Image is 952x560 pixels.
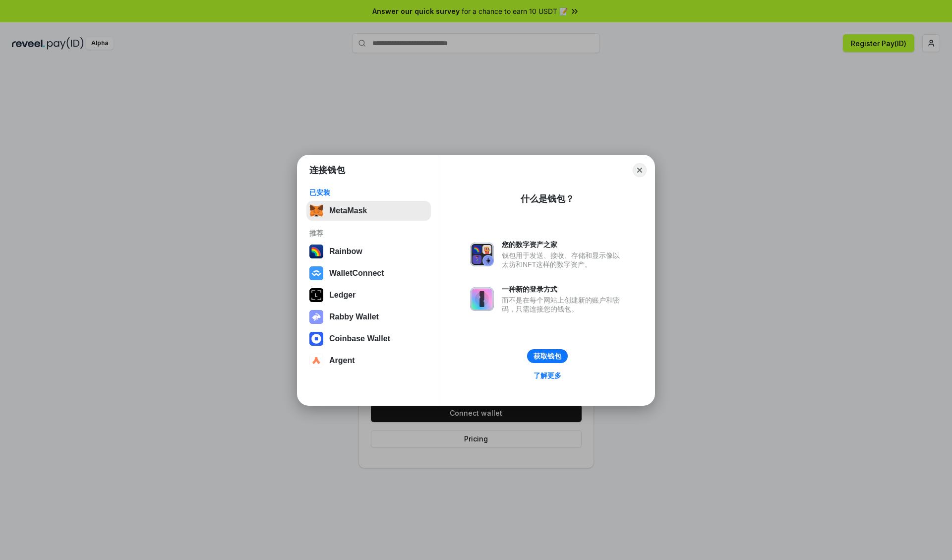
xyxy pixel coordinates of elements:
[470,287,494,311] img: svg+xml,%3Csvg%20xmlns%3D%22http%3A%2F%2Fwww.w3.org%2F2000%2Fsvg%22%20fill%3D%22none%22%20viewBox...
[306,263,431,283] button: WalletConnect
[329,206,367,215] div: MetaMask
[329,312,379,321] div: Rabby Wallet
[309,288,323,302] img: svg+xml,%3Csvg%20xmlns%3D%22http%3A%2F%2Fwww.w3.org%2F2000%2Fsvg%22%20width%3D%2228%22%20height%3...
[527,349,568,363] button: 获取钱包
[329,334,390,343] div: Coinbase Wallet
[306,307,431,327] button: Rabby Wallet
[309,245,323,258] img: svg+xml,%3Csvg%20width%3D%22120%22%20height%3D%22120%22%20viewBox%3D%220%200%20120%20120%22%20fil...
[309,354,323,368] img: svg+xml,%3Csvg%20width%3D%2228%22%20height%3D%2228%22%20viewBox%3D%220%200%2028%2028%22%20fill%3D...
[309,310,323,324] img: svg+xml,%3Csvg%20xmlns%3D%22http%3A%2F%2Fwww.w3.org%2F2000%2Fsvg%22%20fill%3D%22none%22%20viewBox...
[534,371,561,380] div: 了解更多
[309,229,428,238] div: 推荐
[329,356,355,365] div: Argent
[309,266,323,280] img: svg+xml,%3Csvg%20width%3D%2228%22%20height%3D%2228%22%20viewBox%3D%220%200%2028%2028%22%20fill%3D...
[309,188,428,197] div: 已安装
[306,201,431,221] button: MetaMask
[306,242,431,261] button: Rainbow
[329,291,356,300] div: Ledger
[502,296,625,313] div: 而不是在每个网站上创建新的账户和密码，只需连接您的钱包。
[502,285,625,294] div: 一种新的登录方式
[306,351,431,371] button: Argent
[329,269,384,278] div: WalletConnect
[534,352,561,361] div: 获取钱包
[309,164,345,176] h1: 连接钱包
[470,243,494,266] img: svg+xml,%3Csvg%20xmlns%3D%22http%3A%2F%2Fwww.w3.org%2F2000%2Fsvg%22%20fill%3D%22none%22%20viewBox...
[502,251,625,269] div: 钱包用于发送、接收、存储和显示像以太坊和NFT这样的数字资产。
[633,163,647,177] button: Close
[329,247,362,256] div: Rainbow
[306,329,431,349] button: Coinbase Wallet
[521,193,574,205] div: 什么是钱包？
[309,204,323,218] img: svg+xml,%3Csvg%20fill%3D%22none%22%20height%3D%2233%22%20viewBox%3D%220%200%2035%2033%22%20width%...
[528,369,567,382] a: 了解更多
[306,285,431,305] button: Ledger
[309,332,323,346] img: svg+xml,%3Csvg%20width%3D%2228%22%20height%3D%2228%22%20viewBox%3D%220%200%2028%2028%22%20fill%3D...
[502,240,625,249] div: 您的数字资产之家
